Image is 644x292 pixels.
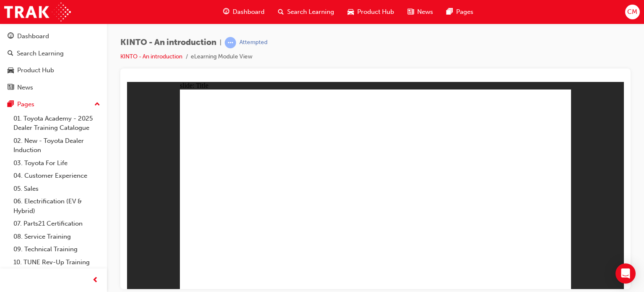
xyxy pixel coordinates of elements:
div: News [17,83,33,92]
a: 10. TUNE Rev-Up Training [10,256,104,269]
div: Dashboard [17,32,49,41]
a: pages-iconPages [440,3,480,21]
span: news-icon [8,84,14,92]
span: search-icon [8,50,13,58]
span: | [220,38,221,47]
a: KINTO - An introduction [120,53,182,60]
div: Pages [17,100,34,109]
a: News [3,80,104,95]
a: search-iconSearch Learning [271,3,341,21]
span: Dashboard [233,7,265,17]
span: guage-icon [8,33,14,40]
span: car-icon [348,7,354,17]
button: Pages [3,97,104,112]
a: Product Hub [3,63,104,78]
span: News [417,7,433,17]
a: 05. Sales [10,182,104,195]
a: guage-iconDashboard [216,3,271,21]
a: 07. Parts21 Certification [10,217,104,230]
span: guage-icon [223,7,229,17]
button: CM [625,5,640,19]
span: pages-icon [8,101,14,108]
a: news-iconNews [401,3,440,21]
div: Search Learning [17,49,64,58]
a: 08. Service Training [10,230,104,243]
div: Product Hub [17,66,54,75]
img: Trak [4,3,71,21]
li: eLearning Module View [191,52,252,62]
a: 01. Toyota Academy - 2025 Dealer Training Catalogue [10,112,104,134]
span: pages-icon [447,7,453,17]
span: Search Learning [287,7,334,17]
span: up-icon [94,99,100,110]
div: Open Intercom Messenger [615,263,636,284]
div: Attempted [239,39,267,47]
a: Dashboard [3,29,104,44]
a: car-iconProduct Hub [341,3,401,21]
a: 02. New - Toyota Dealer Induction [10,134,104,157]
span: CM [627,7,637,17]
button: DashboardSearch LearningProduct HubNews [3,27,104,97]
span: prev-icon [92,275,99,286]
a: 03. Toyota For Life [10,157,104,170]
a: 04. Customer Experience [10,169,104,182]
span: search-icon [278,7,284,17]
a: 09. Technical Training [10,243,104,256]
span: Product Hub [357,7,394,17]
span: KINTO - An introduction [120,38,216,47]
span: Pages [456,7,473,17]
a: Search Learning [3,46,104,61]
span: car-icon [8,67,14,74]
span: news-icon [408,7,414,17]
a: 06. Electrification (EV & Hybrid) [10,195,104,217]
span: learningRecordVerb_ATTEMPT-icon [225,37,236,48]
